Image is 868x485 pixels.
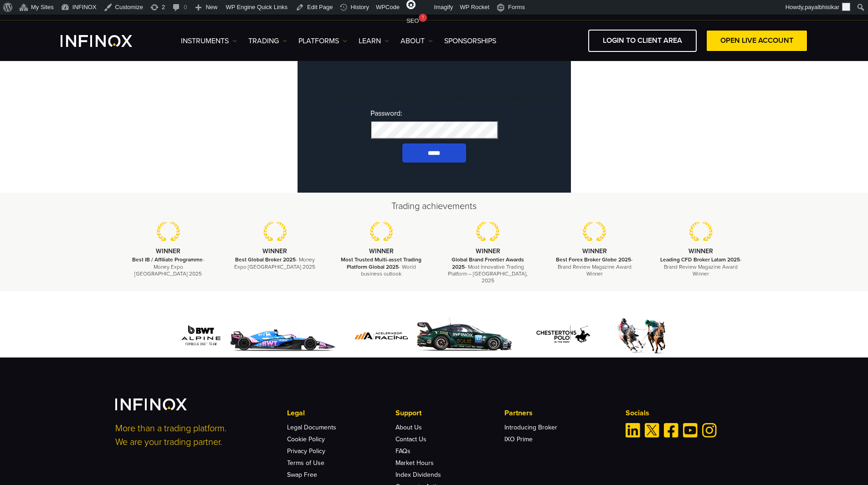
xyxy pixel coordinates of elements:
[660,256,740,263] strong: Leading CFD Broker Latam 2025
[61,35,154,47] a: INFINOX Logo
[626,408,753,419] p: Socials
[395,447,411,455] a: FAQs
[341,256,421,270] strong: Most Trusted Multi-asset Trading Platform Global 2025
[688,247,713,255] strong: WINNER
[395,408,504,419] p: Support
[235,256,296,263] strong: Best Global Broker 2025
[556,256,631,263] strong: Best Forex Broker Globe 2025
[287,447,325,455] a: Privacy Policy
[339,256,423,277] p: - World business outlook
[181,36,237,46] a: Instruments
[248,36,287,46] a: TRADING
[395,424,422,431] a: About Us
[452,256,524,270] strong: Global Brand Frontier Awards 2025
[664,423,678,438] a: Facebook
[504,435,533,443] a: IXO Prime
[553,256,637,277] p: - Brand Review Magazine Award Winner
[702,423,717,438] a: Instagram
[504,408,613,419] p: Partners
[805,4,839,10] span: payalbhisikar
[659,256,743,277] p: - Brand Review Magazine Award Winner
[401,36,433,46] a: ABOUT
[645,423,659,438] a: Twitter
[446,256,530,284] p: - Most Innovative Trading Platform – [GEOGRAPHIC_DATA], 2025
[419,14,427,22] div: !
[395,459,434,467] a: Market Hours
[582,247,607,255] strong: WINNER
[706,30,808,52] a: OPEN LIVE ACCOUNT
[127,256,211,277] p: - Money Expo [GEOGRAPHIC_DATA] 2025
[287,424,336,431] a: Legal Documents
[370,109,498,139] label: Password:
[298,36,347,46] a: PLATFORMS
[444,36,496,46] a: SPONSORSHIPS
[406,17,419,24] span: SEO
[395,471,441,479] a: Index Dividends
[359,36,389,46] a: Learn
[287,435,325,443] a: Cookie Policy
[588,30,697,52] a: LOGIN TO CLIENT AREA
[132,256,203,263] strong: Best IB / Affiliate Programme
[683,423,698,438] a: Youtube
[262,247,287,255] strong: WINNER
[115,200,753,213] h2: Trading achievements
[395,435,426,443] a: Contact Us
[626,423,640,438] a: Linkedin
[370,121,498,139] input: Password:
[369,247,394,255] strong: WINNER
[287,471,317,479] a: Swap Free
[476,247,500,255] strong: WINNER
[504,424,557,431] a: Introducing Broker
[156,247,180,255] strong: WINNER
[287,408,395,419] p: Legal
[287,459,324,467] a: Terms of Use
[233,256,317,270] p: - Money Expo [GEOGRAPHIC_DATA] 2025
[307,91,562,102] p: This content is password protected. To view it please enter your password below:
[115,422,275,449] p: More than a trading platform. We are your trading partner.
